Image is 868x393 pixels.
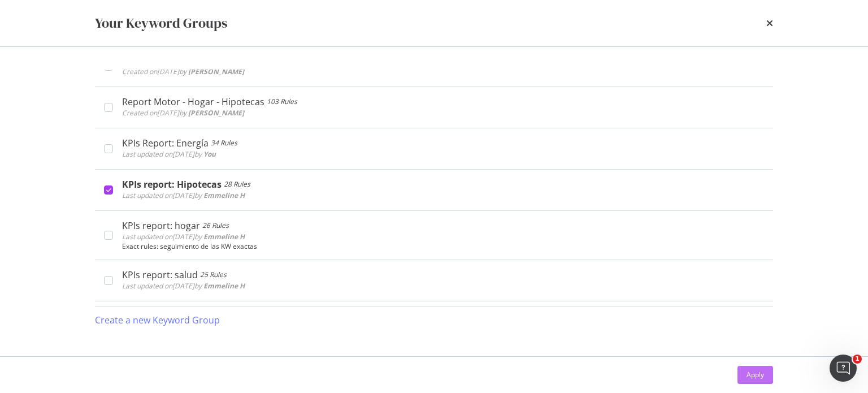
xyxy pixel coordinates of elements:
[95,306,220,334] button: Create a new Keyword Group
[122,232,245,241] span: Last updated on [DATE] by
[202,220,229,231] div: 26 Rules
[122,149,216,159] span: Last updated on [DATE] by
[95,314,220,327] div: Create a new Keyword Group
[188,67,244,76] b: [PERSON_NAME]
[122,179,222,190] div: KPIs report: Hipotecas
[853,355,862,364] span: 1
[122,96,264,107] div: Report Motor - Hogar - Hipotecas
[122,269,198,280] div: KPIs report: salud
[737,366,773,384] button: Apply
[188,108,244,118] b: [PERSON_NAME]
[766,14,773,33] div: times
[203,281,245,291] b: Emmeline H
[122,243,764,251] div: Exact rules: seguimiento de las KW exactas
[122,191,245,200] span: Last updated on [DATE] by
[267,96,297,107] div: 103 Rules
[200,269,227,280] div: 25 Rules
[203,191,245,200] b: Emmeline H
[203,149,216,159] b: You
[122,67,244,76] span: Created on [DATE] by
[122,137,209,149] div: KPIs Report: Energía
[747,370,764,379] div: Apply
[122,281,245,291] span: Last updated on [DATE] by
[830,355,857,382] iframe: Intercom live chat
[95,14,227,33] div: Your Keyword Groups
[224,179,250,190] div: 28 Rules
[122,220,200,231] div: KPIs report: hogar
[122,108,244,118] span: Created on [DATE] by
[203,232,245,241] b: Emmeline H
[211,137,237,149] div: 34 Rules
